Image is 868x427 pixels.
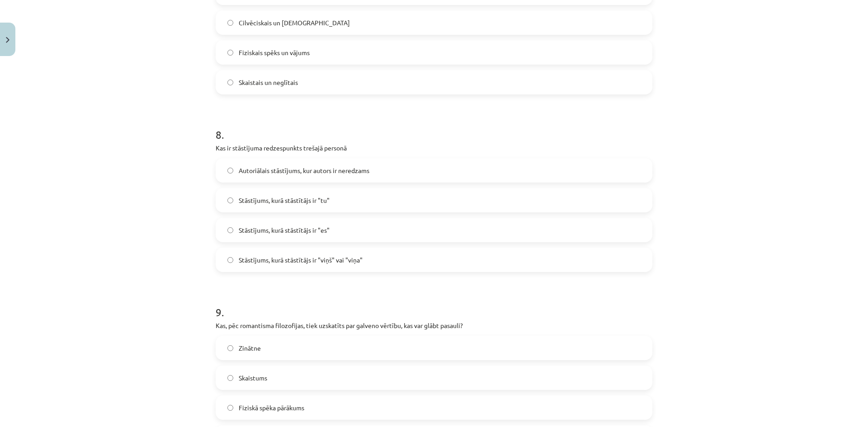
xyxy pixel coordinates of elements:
[227,50,233,56] input: Fiziskais spēks un vājums
[239,255,363,265] span: Stāstījums, kurā stāstītājs ir "viņš" vai "viņa"
[216,321,652,330] p: Kas, pēc romantisma filozofijas, tiek uzskatīts par galveno vērtību, kas var glābt pasauli?
[239,166,369,175] span: Autoriālais stāstījums, kur autors ir neredzams
[227,345,233,351] input: Zinātne
[227,20,233,26] input: Cilvēciskais un [DEMOGRAPHIC_DATA]
[227,257,233,263] input: Stāstījums, kurā stāstītājs ir "viņš" vai "viņa"
[216,290,652,318] h1: 9 .
[227,405,233,411] input: Fiziskā spēka pārākums
[239,343,261,353] span: Zinātne
[227,197,233,203] input: Stāstījums, kurā stāstītājs ir "tu"
[227,80,233,85] input: Skaistais un neglītais
[239,18,350,28] span: Cilvēciskais un [DEMOGRAPHIC_DATA]
[239,403,304,413] span: Fiziskā spēka pārākums
[239,196,330,205] span: Stāstījums, kurā stāstītājs ir "tu"
[239,48,310,57] span: Fiziskais spēks un vājums
[6,37,9,43] img: icon-close-lesson-0947bae3869378f0d4975bcd49f059093ad1ed9edebbc8119c70593378902aed.svg
[227,168,233,174] input: Autoriālais stāstījums, kur autors ir neredzams
[239,373,267,383] span: Skaistums
[216,113,652,141] h1: 8 .
[239,225,330,235] span: Stāstījums, kurā stāstītājs ir "es"
[239,78,298,87] span: Skaistais un neglītais
[227,375,233,381] input: Skaistums
[216,143,652,153] p: Kas ir stāstījuma redzespunkts trešajā personā
[227,227,233,233] input: Stāstījums, kurā stāstītājs ir "es"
